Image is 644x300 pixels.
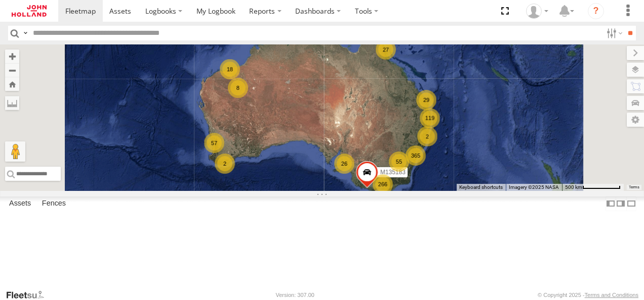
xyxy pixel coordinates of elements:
label: Dock Summary Table to the Left [606,196,616,211]
button: Map Scale: 500 km per 72 pixels [562,184,624,191]
img: jhg-logo.svg [12,5,47,17]
button: Keyboard shortcuts [459,184,503,191]
button: Zoom out [5,63,19,77]
div: 119 [420,108,440,128]
a: Terms (opens in new tab) [629,185,639,189]
button: Zoom in [5,49,19,63]
div: 27 [376,39,396,60]
label: Fences [37,196,71,211]
div: 18 [220,59,240,79]
label: Assets [4,196,36,211]
div: Version: 307.00 [276,292,314,298]
div: 8 [228,78,248,98]
label: Search Filter Options [602,26,624,40]
label: Dock Summary Table to the Right [616,196,626,211]
div: 26 [334,154,354,174]
a: Terms and Conditions [585,292,638,298]
a: Visit our Website [6,290,52,300]
button: Drag Pegman onto the map to open Street View [5,141,25,162]
div: © Copyright 2025 - [538,292,638,298]
label: Hide Summary Table [626,196,636,211]
label: Map Settings [627,113,644,127]
div: 55 [389,152,409,172]
div: 365 [406,145,426,166]
span: M135183 [380,169,406,176]
div: 266 [373,174,393,194]
div: 2 [215,154,235,174]
span: Imagery ©2025 NASA [509,184,559,190]
i: ? [588,3,604,19]
label: Measure [5,96,19,110]
span: 500 km [565,184,582,190]
div: 2 [417,126,437,146]
div: 29 [416,90,436,110]
button: Zoom Home [5,77,19,91]
label: Search Query [21,26,29,40]
a: Return to Dashboard [3,3,56,19]
div: Adam Dippie [522,4,552,19]
div: 57 [204,133,224,153]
